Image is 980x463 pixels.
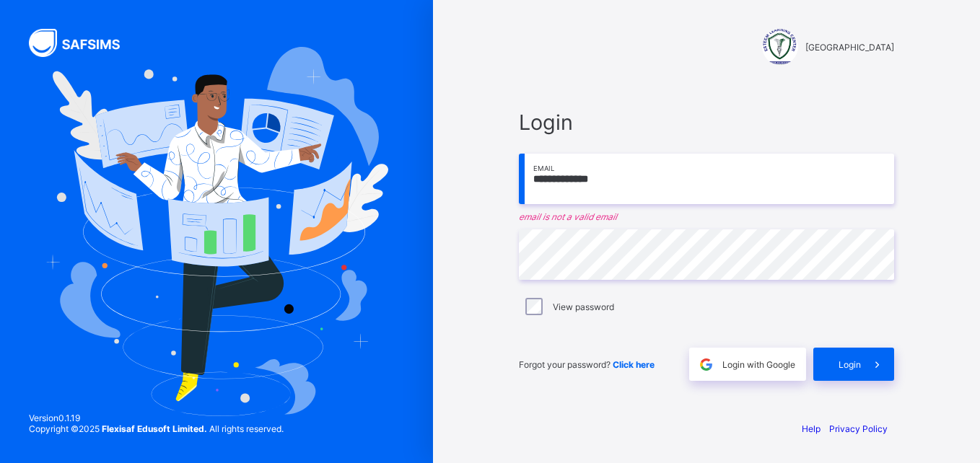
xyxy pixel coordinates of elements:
span: Login [839,359,861,370]
span: Version 0.1.19 [29,413,284,423]
label: View password [553,301,614,312]
strong: Flexisaf Edusoft Limited. [102,423,207,434]
span: Login with Google [722,359,795,370]
img: google.396cfc9801f0270233282035f929180a.svg [698,356,714,373]
span: Forgot your password? [519,359,655,370]
em: email is not a valid email [519,211,894,222]
span: Copyright © 2025 All rights reserved. [29,423,284,434]
span: Login [519,110,894,135]
a: Help [802,423,821,434]
span: [GEOGRAPHIC_DATA] [805,42,894,53]
a: Privacy Policy [829,423,888,434]
img: SAFSIMS Logo [29,29,137,57]
img: Hero Image [45,47,388,416]
a: Click here [613,359,655,370]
